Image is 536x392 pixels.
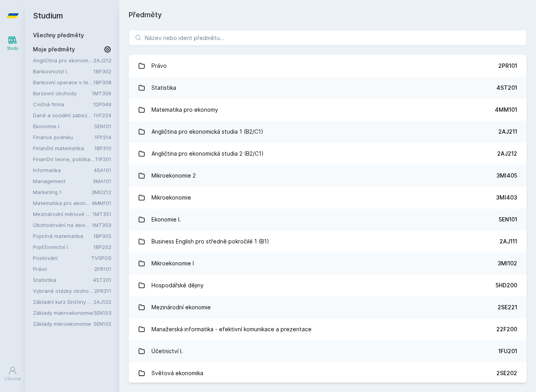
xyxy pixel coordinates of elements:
[151,256,194,271] div: Mikroekonomie I
[129,30,527,45] input: Název nebo ident předmětu…
[94,167,111,173] a: 4SA101
[500,238,517,245] div: 2AJ111
[33,122,94,130] a: Ekonomie I.
[151,278,204,293] div: Hospodářské dějiny
[496,281,517,289] div: 5HD200
[4,376,21,382] div: Uživatel
[151,299,211,315] div: Mezinárodní ekonomie
[33,155,95,163] a: Finanční teorie, politika a instituce
[92,200,111,206] a: 4MM101
[151,58,167,74] div: Právo
[2,31,24,55] a: Study
[498,260,517,267] div: 3MI102
[33,166,94,174] a: Informatika
[151,321,312,337] div: Manažerská informatika - efektivní komunikace a prezentace
[33,32,84,38] a: Všechny předměty
[93,68,111,74] a: 1BP302
[33,309,93,317] a: Základy makroekonomie
[498,303,517,311] div: 2SE221
[129,274,527,296] a: Hospodářské dějiny 5HD200
[129,340,527,362] a: Účetnictví I. 1FU201
[151,234,269,249] div: Business English pro středně pokročilé 1 (B1)
[129,55,527,77] a: Právo 2PR101
[33,100,93,108] a: Cvičná firma
[33,276,93,284] a: Statistika
[2,362,24,386] a: Uživatel
[33,298,93,306] a: Základní kurz čínštiny B (A1)
[33,199,92,207] a: Matematika pro ekonomy
[94,123,111,129] a: 5EN101
[33,254,91,262] a: Posilování
[93,321,111,327] a: 5EN102
[33,188,91,196] a: Marketing 1
[95,134,111,140] a: 1FP214
[94,266,111,272] a: 2PR101
[33,111,93,119] a: Daně a sociální zabezpečení
[151,190,191,205] div: Mikroekonomie
[33,89,92,97] a: Burzovní obchody
[129,77,527,99] a: Statistika 4ST201
[498,128,517,136] div: 2AJ211
[93,310,111,316] a: 5EN103
[129,296,527,318] a: Mezinárodní ekonomie 2SE221
[94,288,111,294] a: 2PR311
[33,56,93,64] a: Angličtina pro ekonomická studia 2 (B2/C1)
[93,112,111,118] a: 1VF224
[151,168,196,183] div: Mikroekonomie 2
[33,320,93,328] a: Základy mikroekonomie
[93,277,111,283] a: 4ST201
[33,232,93,240] a: Pojistná matematika
[129,318,527,340] a: Manažerská informatika - efektivní komunikace a prezentace 22F200
[129,187,527,209] a: Mikroekonomie 3MI403
[496,325,517,333] div: 22F200
[92,90,111,96] a: 1MT356
[33,45,75,53] span: Moje předměty
[33,210,93,218] a: Mezinárodní měnové a finanční instituce
[93,57,111,64] a: 2AJ212
[93,299,111,305] a: 2AJ122
[498,62,517,70] div: 2PR101
[91,255,111,261] a: TVSPOS
[129,362,527,384] a: Světová ekonomika 2SE202
[33,177,93,185] a: Management
[129,99,527,121] a: Matematika pro ekonomy 4MM101
[33,78,93,86] a: Bankovní operace v teorii a praxi
[92,222,111,228] a: 1MT359
[93,211,111,217] a: 1MT351
[129,209,527,230] a: Ekonomie I. 5EN101
[497,150,517,158] div: 2AJ212
[93,233,111,239] a: 1BP305
[93,178,111,184] a: 3MA101
[93,244,111,250] a: 1BP202
[496,172,517,180] div: 3MI405
[93,79,111,85] a: 1BP308
[151,124,263,140] div: Angličtina pro ekonomická studia 1 (B2/C1)
[129,252,527,274] a: Mikroekonomie I 3MI102
[129,121,527,143] a: Angličtina pro ekonomická studia 1 (B2/C1) 2AJ211
[33,144,94,152] a: Finanční matematika
[33,287,94,295] a: Vybrané otázky obchodního práva
[129,165,527,187] a: Mikroekonomie 2 3MI405
[151,102,218,118] div: Matematika pro ekonomy
[93,101,111,107] a: 1DP049
[151,343,183,359] div: Účetnictví I.
[95,156,111,162] a: 11F201
[151,212,181,227] div: Ekonomie I.
[33,265,94,273] a: Právo
[91,189,111,195] a: 3MG212
[33,67,93,75] a: Bankovnictví I.
[496,194,517,201] div: 3MI403
[151,365,203,381] div: Světová ekonomika
[496,369,517,377] div: 2SE202
[129,143,527,165] a: Angličtina pro ekonomická studia 2 (B2/C1) 2AJ212
[7,45,18,51] div: Study
[129,230,527,252] a: Business English pro středně pokročilé 1 (B1) 2AJ111
[495,106,517,114] div: 4MM101
[498,347,517,355] div: 1FU201
[496,84,517,92] div: 4ST201
[151,146,264,162] div: Angličtina pro ekonomická studia 2 (B2/C1)
[33,243,93,251] a: Pojišťovnictví I.
[33,133,95,141] a: Finance podniku
[129,9,527,20] h1: Předměty
[151,80,176,96] div: Statistika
